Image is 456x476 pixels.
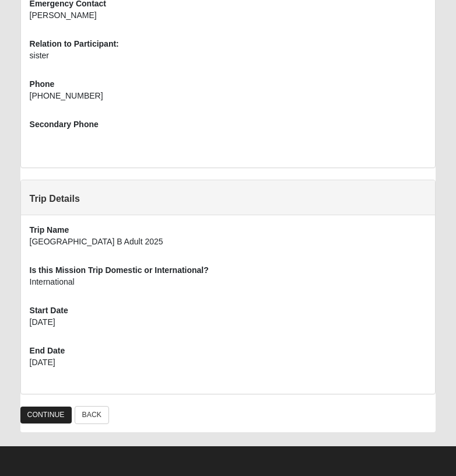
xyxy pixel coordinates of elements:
[30,50,427,69] div: sister
[30,38,119,50] label: Relation to Participant:
[30,356,427,376] div: [DATE]
[20,407,72,423] a: CONTINUE
[30,276,427,296] div: International
[30,345,65,356] label: End Date
[30,264,209,276] label: Is this Mission Trip Domestic or International?
[30,90,427,110] div: [PHONE_NUMBER]
[30,316,427,336] div: [DATE]
[30,118,99,130] label: Secondary Phone
[30,78,55,90] label: Phone
[30,224,69,236] label: Trip Name
[30,193,427,204] h4: Trip Details
[30,236,427,256] div: [GEOGRAPHIC_DATA] B Adult 2025
[30,9,427,29] div: [PERSON_NAME]
[75,406,109,424] a: BACK
[30,304,68,316] label: Start Date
